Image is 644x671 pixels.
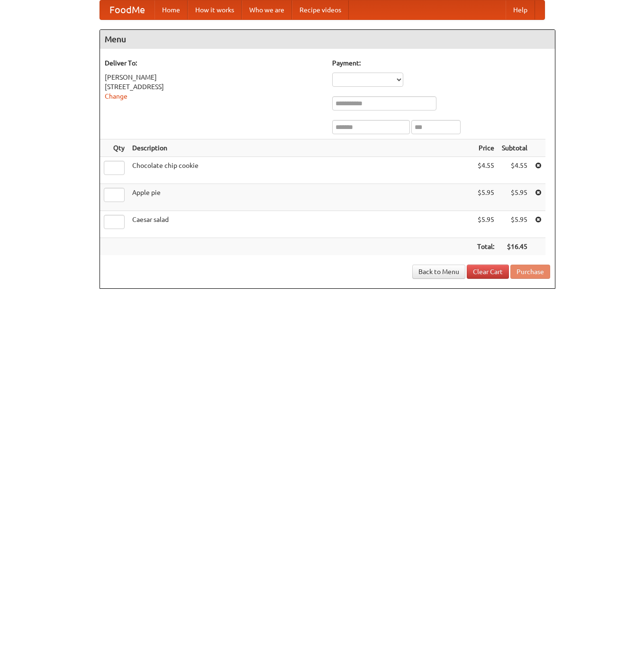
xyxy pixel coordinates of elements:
[105,73,323,82] div: [PERSON_NAME]
[100,30,555,49] h4: Menu
[473,211,498,238] td: $5.95
[100,0,154,19] a: FoodMe
[105,82,323,92] div: [STREET_ADDRESS]
[467,265,509,279] a: Clear Cart
[498,238,531,256] th: $16.45
[473,238,498,256] th: Total:
[128,184,473,211] td: Apple pie
[498,211,531,238] td: $5.95
[128,211,473,238] td: Caesar salad
[105,92,127,100] a: Change
[506,0,535,19] a: Help
[473,139,498,157] th: Price
[473,184,498,211] td: $5.95
[498,157,531,184] td: $4.55
[154,0,188,19] a: Home
[412,265,465,279] a: Back to Menu
[128,157,473,184] td: Chocolate chip cookie
[332,58,550,68] h5: Payment:
[498,139,531,157] th: Subtotal
[100,139,128,157] th: Qty
[510,265,550,279] button: Purchase
[292,0,349,19] a: Recipe videos
[188,0,242,19] a: How it works
[242,0,292,19] a: Who we are
[498,184,531,211] td: $5.95
[105,58,323,68] h5: Deliver To:
[473,157,498,184] td: $4.55
[128,139,473,157] th: Description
